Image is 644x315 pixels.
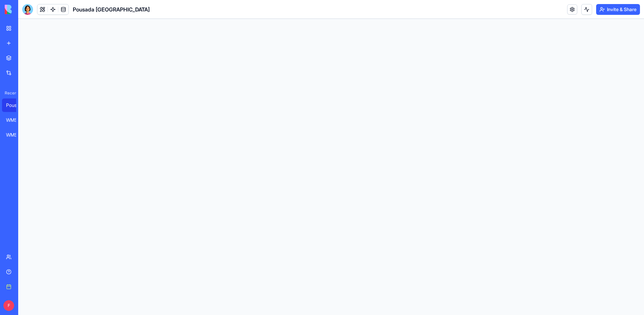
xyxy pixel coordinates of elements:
a: Pousada [GEOGRAPHIC_DATA] [2,98,29,112]
a: WMS HR Suite [2,113,29,127]
a: WMS Credit Application System [2,128,29,142]
button: Invite & Share [596,4,640,15]
span: Recent [2,90,16,96]
div: Pousada [GEOGRAPHIC_DATA] [6,102,25,109]
img: logo [5,5,47,14]
iframe: To enrich screen reader interactions, please activate Accessibility in Grammarly extension settings [18,19,644,315]
span: Pousada [GEOGRAPHIC_DATA] [73,5,150,13]
div: WMS Credit Application System [6,132,25,138]
div: WMS HR Suite [6,117,25,123]
span: F [3,300,14,311]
